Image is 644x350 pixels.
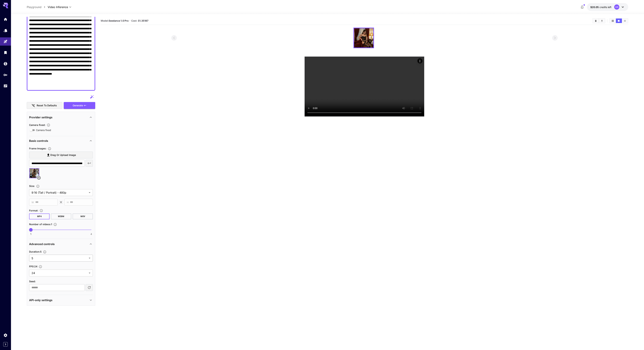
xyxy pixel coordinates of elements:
button: Set the number of duration [42,250,48,254]
span: Duration : 5 [29,250,42,253]
button: Show media in list view [622,19,628,23]
div: Provider settings [29,113,93,121]
b: 1.35187 [139,19,148,22]
button: MOV [73,213,93,219]
span: Camera fixed : [29,123,45,126]
div: API Keys [3,73,8,77]
button: Specify how many videos to generate in a single request. Each video generation will be charged se... [52,223,58,226]
span: W [32,200,34,204]
span: Camera fixed [36,128,51,132]
span: credits left [599,6,611,9]
span: 9:16 (Tall / Portrait) - 480p [32,191,87,195]
div: API-only settings [29,296,93,304]
button: Download All [599,19,605,23]
span: FPS : 24 [29,265,37,268]
div: Library [3,50,8,55]
span: Video Inference [48,5,68,9]
button: Choose the file format for the output video. [38,209,44,212]
div: Home [3,17,8,21]
div: GR [614,4,619,10]
div: Clear AllDownload All [592,18,605,23]
p: Provider settings [29,115,52,119]
span: 24 [32,271,87,275]
button: MP4 [29,213,50,219]
span: $20.05 [590,6,599,9]
span: 1 [30,232,31,236]
p: API-only settings [29,298,52,302]
span: Cost: $ [131,19,148,22]
div: $20.05 [590,5,611,9]
div: Advanced controls [29,240,93,248]
span: Format : [29,209,38,212]
nav: breadcrumb [27,5,48,9]
div: Wallet [3,62,8,66]
span: Frame Images : [29,147,46,150]
span: Number of videos : 1 [29,223,52,226]
b: Seedance 1.0 Pro [109,19,129,22]
span: Size : [29,185,35,187]
span: 4 [90,232,92,236]
div: Models [3,28,8,33]
p: Basic controls [29,139,48,143]
span: Generate [73,103,83,108]
div: Show media in grid viewShow media in video viewShow media in list view [609,18,628,23]
label: Drag or upload image [29,152,93,159]
span: Seed : [29,280,36,283]
div: Usage [3,84,8,88]
button: Reset to defaults [27,102,62,109]
button: Clear All [593,19,599,23]
button: Expand sidebar [3,342,8,347]
span: 5 [32,256,87,260]
button: Upload frame images. [46,147,53,150]
span: Drag or upload image [50,153,76,157]
button: Generate [64,102,95,109]
div: Playground [3,39,8,44]
button: Adjust the dimensions of the generated image by specifying its width and height in pixels, or sel... [35,185,41,188]
p: · [130,19,130,23]
p: Advanced controls [29,242,55,246]
span: H [67,200,69,204]
button: WEBM [51,213,71,219]
button: Show media in video view [616,19,622,23]
div: Basic controls [29,137,93,145]
div: Actions [417,58,422,63]
div: Settings [3,333,8,337]
img: 9wfFrcAAAABklEQVQDAL5iXTVZOqqzAAAAAElFTkSuQmCC [354,28,373,48]
button: $20.05GR [587,3,628,11]
a: Playground [27,5,41,9]
span: Model: [101,19,129,22]
button: Set the fps [37,265,44,268]
button: Show media in grid view [610,19,616,23]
